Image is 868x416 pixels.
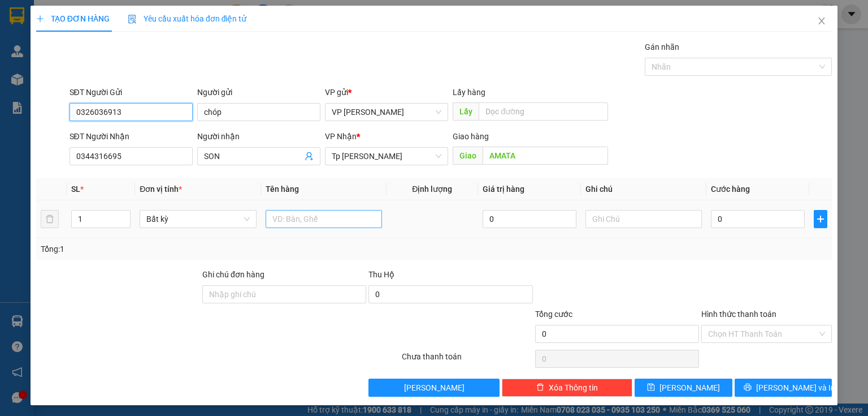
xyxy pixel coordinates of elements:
[266,185,299,194] span: Tên hàng
[453,102,479,121] span: Lấy
[368,379,499,397] button: [PERSON_NAME]
[128,14,247,23] span: Yêu cầu xuất hóa đơn điện tử
[814,215,827,224] span: plus
[197,130,320,143] div: Người nhận
[332,104,441,121] span: VP Phan Rang
[647,383,655,392] span: save
[146,211,249,228] span: Bất kỳ
[483,147,608,165] input: Dọc đường
[659,381,720,394] span: [PERSON_NAME]
[128,15,137,24] img: icon
[36,14,110,23] span: TẠO ĐƠN HÀNG
[202,285,366,303] input: Ghi chú đơn hàng
[806,6,837,37] button: Close
[140,185,182,194] span: Đơn vị tính
[735,379,832,397] button: printer[PERSON_NAME] và In
[453,88,485,97] span: Lấy hàng
[536,383,544,392] span: delete
[483,210,576,228] input: 0
[645,42,679,52] label: Gán nhãn
[453,132,489,141] span: Giao hàng
[197,86,320,98] div: Người gửi
[70,130,193,143] div: SĐT Người Nhận
[202,270,264,279] label: Ghi chú đơn hàng
[814,210,827,228] button: plus
[581,178,706,200] th: Ghi chú
[701,310,776,319] label: Hình thức thanh toán
[70,86,193,98] div: SĐT Người Gửi
[325,132,357,141] span: VP Nhận
[453,147,483,165] span: Giao
[549,381,598,394] span: Xóa Thông tin
[479,102,608,121] input: Dọc đường
[305,152,314,161] span: user-add
[744,383,752,392] span: printer
[711,185,750,194] span: Cước hàng
[71,185,80,194] span: SL
[266,210,382,228] input: VD: Bàn, Ghế
[41,210,59,228] button: delete
[483,185,524,194] span: Giá trị hàng
[41,243,336,255] div: Tổng: 1
[635,379,732,397] button: save[PERSON_NAME]
[756,381,835,394] span: [PERSON_NAME] và In
[36,15,44,23] span: plus
[404,381,465,394] span: [PERSON_NAME]
[585,210,702,228] input: Ghi Chú
[332,148,441,165] span: Tp Hồ Chí Minh
[325,86,448,98] div: VP gửi
[817,16,826,25] span: close
[502,379,632,397] button: deleteXóa Thông tin
[401,350,533,370] div: Chưa thanh toán
[412,185,452,194] span: Định lượng
[535,310,572,319] span: Tổng cước
[368,270,394,279] span: Thu Hộ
